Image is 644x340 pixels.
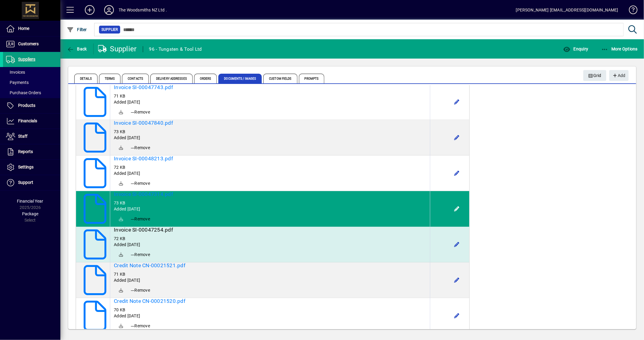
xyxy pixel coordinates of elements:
div: 70 KB [114,307,426,313]
button: Enquiry [562,43,590,54]
a: Support [3,175,60,190]
span: Orders [194,74,217,83]
a: Invoice SI-00047314.pdf [114,191,426,197]
span: Remove [131,180,150,186]
span: Remove [131,109,150,115]
div: 73 KB [114,200,426,206]
button: Add [609,70,629,81]
button: Edit [452,168,462,178]
button: Edit [452,311,462,321]
span: Payments [6,80,29,85]
span: Details [74,74,98,83]
button: Remove [128,249,152,260]
button: Remove [128,213,152,224]
div: Added [DATE] [114,99,426,105]
button: Add [80,5,99,15]
span: Back [67,47,87,51]
a: Reports [3,144,60,159]
span: Remove [131,252,150,258]
a: Download [114,176,128,191]
span: Remove [131,323,150,329]
span: Enquiry [563,47,588,51]
div: 72 KB [114,164,426,170]
span: Filter [67,27,87,32]
span: Package [22,211,38,216]
a: Staff [3,129,60,144]
span: More Options [601,47,638,51]
span: Home [18,26,29,31]
span: Financials [18,118,37,123]
button: Remove [128,178,152,189]
span: Products [18,103,35,108]
span: Documents / Images [218,74,262,83]
span: Customers [18,41,39,46]
span: Settings [18,165,34,169]
span: Staff [18,134,27,139]
a: Credit Note CN-00021521.pdf [114,262,426,269]
div: 96 - Tungsten & Tool Ltd [149,44,202,54]
a: Download [114,141,128,155]
span: Custom Fields [263,74,297,83]
span: Terms [99,74,121,83]
div: Supplier [98,44,137,54]
button: Edit [452,275,462,285]
a: Credit Note CN-00021520.pdf [114,298,426,304]
a: Products [3,98,60,113]
button: Remove [128,107,152,117]
button: Edit [452,133,462,143]
a: Financials [3,114,60,129]
div: Added [DATE] [114,313,426,319]
button: Filter [65,24,88,35]
span: Financial Year [17,199,43,204]
a: Home [3,21,60,36]
div: The Woodsmiths NZ Ltd . [119,5,167,15]
a: Invoices [3,67,60,77]
button: Edit [452,240,462,249]
button: Remove [128,142,152,153]
span: Suppliers [18,57,35,62]
button: More Options [600,43,639,54]
span: Purchase Orders [6,90,41,95]
span: Add [612,71,625,81]
span: Support [18,180,33,185]
a: Download [114,105,128,120]
div: 73 KB [114,129,426,135]
a: Purchase Orders [3,88,60,98]
a: Settings [3,160,60,175]
a: Download [114,283,128,298]
button: Profile [99,5,119,15]
div: Added [DATE] [114,135,426,141]
div: 72 KB [114,236,426,242]
button: Remove [128,285,152,296]
span: Remove [131,287,150,293]
span: Contacts [122,74,149,83]
button: Remove [128,320,152,331]
a: Invoice SI-00047743.pdf [114,84,426,91]
span: Delivery Addresses [150,74,193,83]
a: Download [114,248,128,262]
a: Invoice SI-00047254.pdf [114,227,426,233]
span: Prompts [299,74,325,83]
div: 71 KB [114,93,426,99]
span: Grid [588,71,602,81]
div: Added [DATE] [114,206,426,212]
span: Reports [18,149,33,154]
div: Added [DATE] [114,170,426,176]
div: Added [DATE] [114,277,426,283]
button: Edit [452,97,462,107]
a: Invoice SI-00048213.pdf [114,156,426,162]
app-page-header-button: Back [60,43,94,54]
div: [PERSON_NAME] [EMAIL_ADDRESS][DOMAIN_NAME] [516,5,618,15]
button: Back [65,43,88,54]
span: Supplier [101,27,118,33]
a: Invoice SI-00047840.pdf [114,120,426,126]
a: Download [114,319,128,333]
a: Customers [3,37,60,52]
span: Invoices [6,70,25,75]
